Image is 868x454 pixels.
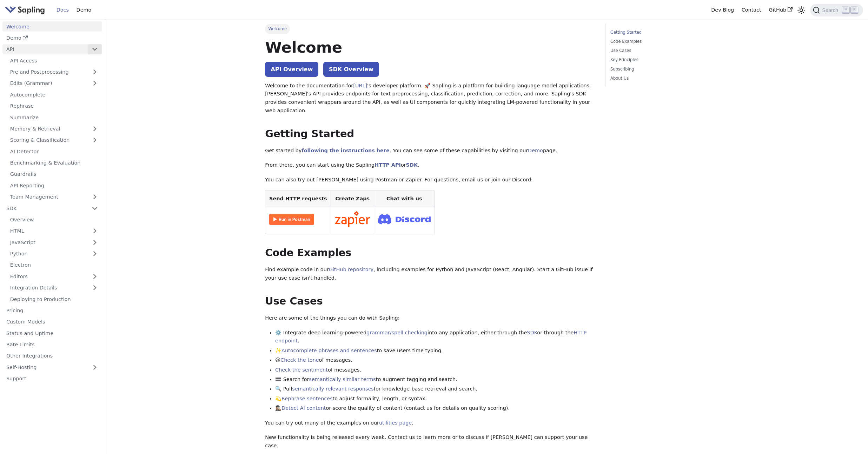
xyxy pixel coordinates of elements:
a: Custom Models [2,317,102,327]
a: following the instructions here [302,148,389,153]
th: Create Zaps [331,191,374,207]
a: GitHub repository [329,267,373,272]
img: Run in Postman [269,214,314,225]
p: You can try out many of the examples on our . [265,419,595,427]
a: SDK [527,330,537,335]
a: Self-Hosting [2,362,102,372]
a: Overview [6,215,102,225]
p: Welcome to the documentation for 's developer platform. 🚀 Sapling is a platform for building lang... [265,82,595,115]
a: Scoring & Classification [6,135,102,145]
a: JavaScript [6,237,102,247]
a: Status and Uptime [2,328,102,338]
a: Code Examples [610,38,705,45]
h2: Code Examples [265,247,595,259]
a: Other Integrations [2,351,102,361]
a: Demo [528,148,543,153]
a: API [2,44,88,54]
a: About Us [610,75,705,82]
a: Python [6,249,102,259]
button: Collapse sidebar category 'SDK' [88,203,102,213]
a: Rate Limits [2,340,102,350]
a: Team Management [6,192,102,202]
a: Contact [738,5,765,15]
li: 🕵🏽‍♀️ or score the quality of content (contact us for details on quality scoring). [275,404,595,413]
p: Find example code in our , including examples for Python and JavaScript (React, Angular). Start a... [265,266,595,282]
a: Autocomplete phrases and sentences [281,348,377,353]
a: API Access [6,55,102,66]
a: Check the tone [280,357,319,363]
p: Here are some of the things you can do with Sapling: [265,314,595,322]
li: ✨ to save users time typing. [275,347,595,355]
button: Collapse sidebar category 'API' [88,44,102,54]
a: Memory & Retrieval [6,124,102,134]
p: New functionality is being released every week. Contact us to learn more or to discuss if [PERSON... [265,433,595,450]
li: 😀 of messages. [275,356,595,365]
button: Switch between dark and light mode (currently light mode) [796,5,807,15]
a: GitHub [765,5,796,15]
p: From there, you can start using the Sapling or . [265,161,595,169]
li: of messages. [275,366,595,374]
a: Guardrails [6,169,102,179]
a: Autocomplete [6,89,102,100]
a: SDK [2,203,88,213]
a: Rephrase sentences [281,396,332,401]
a: semantically relevant responses [292,386,374,392]
a: Summarize [6,112,102,122]
a: Integration Details [6,283,102,293]
button: Expand sidebar category 'Editors' [88,271,102,281]
a: Editors [6,271,88,281]
a: Use Cases [610,47,705,54]
li: 🟰 Search for to augment tagging and search. [275,375,595,384]
a: [URL] [353,83,367,88]
a: Docs [53,5,73,15]
a: Welcome [2,21,102,32]
a: HTML [6,226,102,236]
a: semantically similar terms [309,376,376,382]
a: Pre and Postprocessing [6,67,102,77]
img: Join Discord [378,212,431,226]
li: 💫 to adjust formality, length, or syntax. [275,395,595,403]
a: AI Detector [6,146,102,156]
h1: Welcome [265,38,595,57]
a: API Overview [265,62,318,77]
img: Connect in Zapier [335,211,370,227]
a: Demo [2,33,102,43]
button: Search (Command+K) [810,4,863,16]
a: API Reporting [6,180,102,191]
a: Detect AI content [281,405,326,411]
a: utilities page [379,420,412,426]
th: Send HTTP requests [265,191,331,207]
a: Electron [6,260,102,270]
a: Benchmarking & Evaluation [6,158,102,168]
h2: Use Cases [265,295,595,308]
a: Sapling.ai [5,5,47,15]
nav: Breadcrumbs [265,24,595,34]
p: You can also try out [PERSON_NAME] using Postman or Zapier. For questions, email us or join our D... [265,176,595,184]
h2: Getting Started [265,128,595,140]
a: SDK [406,162,418,168]
a: Pricing [2,306,102,316]
a: grammar/spell checking [366,330,428,335]
a: Demo [73,5,95,15]
span: Search [820,7,842,13]
th: Chat with us [374,191,435,207]
a: HTTP API [375,162,401,168]
a: Subscribing [610,66,705,73]
a: Check the sentiment [275,367,328,373]
kbd: K [851,7,858,13]
span: Welcome [265,24,290,34]
p: Get started by . You can see some of these capabilities by visiting our page. [265,147,595,155]
li: ⚙️ Integrate deep learning-powered into any application, either through the or through the . [275,329,595,346]
a: Edits (Grammar) [6,78,102,88]
img: Sapling.ai [5,5,45,15]
a: Deploying to Production [6,294,102,304]
a: Getting Started [610,29,705,36]
kbd: ⌘ [842,7,849,13]
a: Support [2,374,102,384]
a: SDK Overview [323,62,379,77]
li: 🔍 Pull for knowledge-base retrieval and search. [275,385,595,393]
a: Key Principles [610,56,705,63]
a: Rephrase [6,101,102,111]
a: Dev Blog [707,5,737,15]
